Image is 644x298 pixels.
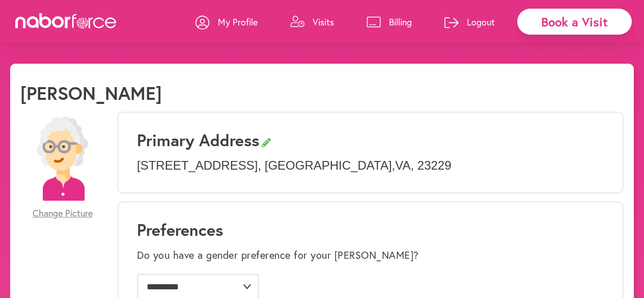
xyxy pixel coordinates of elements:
[20,117,104,201] img: efc20bcf08b0dac87679abea64c1faab.png
[195,7,258,37] a: My Profile
[389,16,412,28] p: Billing
[517,9,632,35] div: Book a Visit
[290,7,334,37] a: Visits
[137,220,604,239] h1: Preferences
[467,16,495,28] p: Logout
[20,82,162,104] h1: [PERSON_NAME]
[313,16,334,28] p: Visits
[137,249,419,261] label: Do you have a gender preference for your [PERSON_NAME]?
[367,7,412,37] a: Billing
[33,208,93,219] span: Change Picture
[137,130,604,150] h3: Primary Address
[218,16,258,28] p: My Profile
[444,7,495,37] a: Logout
[137,158,604,173] p: [STREET_ADDRESS] , [GEOGRAPHIC_DATA] , VA , 23229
